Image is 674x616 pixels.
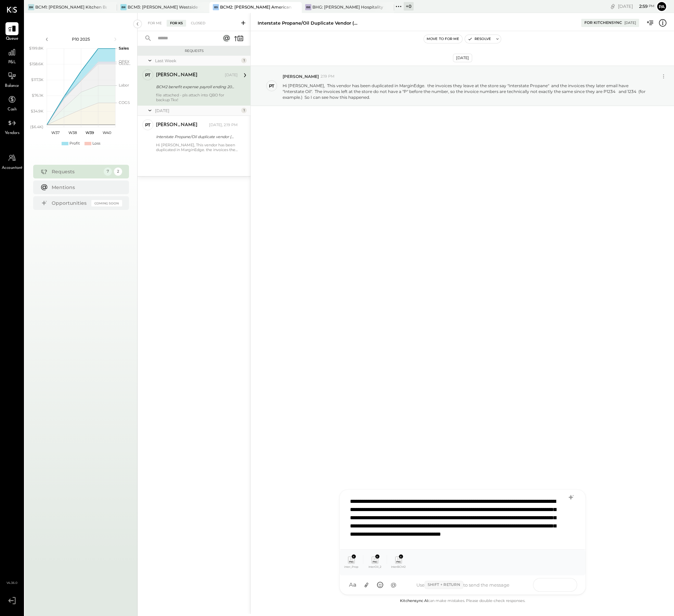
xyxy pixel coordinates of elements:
[347,579,359,591] button: Aa
[156,72,197,79] div: [PERSON_NAME]
[52,200,88,206] div: Opportunities
[68,130,77,135] text: W38
[91,200,122,206] div: Coming Soon
[145,72,151,78] div: PT
[92,141,100,146] div: Loss
[400,581,526,589] div: Use to send the message
[31,77,43,82] text: $117.3K
[156,133,236,140] div: Interstate Propane/Oil duplicate vendor (BCM2)
[465,35,494,43] button: Resolve
[85,130,94,135] text: W39
[187,20,209,27] div: Closed
[52,36,110,42] div: P10 2025
[305,4,311,10] div: BB
[114,168,122,176] div: 2
[32,93,43,98] text: $76.1K
[119,100,130,105] text: COGS
[213,4,219,10] div: BS
[29,46,43,51] text: $199.8K
[51,130,60,135] text: W37
[624,21,636,25] div: [DATE]
[104,168,112,176] div: 7
[367,565,383,568] span: InterOil_2 invoices.jpg
[424,35,462,43] button: Move to for me
[31,109,43,113] text: $34.9K
[584,20,622,26] div: For KitchenSync
[8,59,16,66] span: P&L
[119,83,129,88] text: Labor
[6,36,18,42] span: Queue
[35,4,107,10] div: BCM1: [PERSON_NAME] Kitchen Bar Market
[283,83,649,100] p: Hi [PERSON_NAME], This vendor has been duplicated in MarginEdge. the invoices they leave at the s...
[156,122,197,129] div: [PERSON_NAME]
[156,83,236,90] div: BCM2 benefit expense payroll ending 2025.0924
[141,49,247,53] div: Requests
[2,165,23,171] span: Accountant
[29,62,43,66] text: $158.6K
[388,579,400,591] button: @
[167,20,186,27] div: For KS
[209,122,238,128] div: [DATE], 2:19 PM
[656,1,667,12] button: Pa
[353,581,357,588] span: a
[8,107,16,113] span: Cash
[145,122,151,128] div: PT
[453,54,472,62] div: [DATE]
[0,46,24,66] a: P&L
[533,576,550,594] span: SEND
[241,108,247,113] div: 1
[28,4,34,10] div: BR
[102,130,111,135] text: W40
[0,69,24,89] a: Balance
[52,184,119,191] div: Mentions
[391,581,397,588] span: @
[30,124,43,129] text: ($6.4K)
[225,72,238,78] div: [DATE]
[69,141,80,146] div: Profit
[312,4,384,10] div: BHG: [PERSON_NAME] Hospitality Group, LLC
[52,168,100,175] div: Requests
[119,61,130,66] text: Occu...
[344,565,359,568] span: inter_Propane.jpg
[258,20,360,26] div: Interstate Propane/Oil duplicate vendor (BCM2)
[0,22,24,42] a: Queue
[0,117,24,136] a: Vendors
[120,4,127,10] div: BR
[144,20,165,27] div: For Me
[391,565,406,568] span: InterBCM2_duplicate.jpg
[220,4,291,10] div: BCM2: [PERSON_NAME] American Cooking
[404,2,414,11] div: + 0
[119,46,129,51] text: Sales
[425,581,463,589] span: Shift + Return
[0,151,24,171] a: Accountant
[155,108,239,113] div: [DATE]
[128,4,199,10] div: BCM3: [PERSON_NAME] Westside Grill
[283,73,319,79] span: [PERSON_NAME]
[156,93,238,102] div: file attached - pls attach into QBO for backup Tkx!
[269,83,274,89] div: PT
[0,93,24,113] a: Cash
[618,3,654,10] div: [DATE]
[119,59,130,64] text: OPEX
[156,143,238,152] div: Hi [PERSON_NAME], This vendor has been duplicated in MarginEdge. the invoices they leave at the s...
[5,130,20,136] span: Vendors
[609,3,616,10] div: copy link
[241,58,247,63] div: 1
[5,83,19,89] span: Balance
[155,58,239,64] div: Last Week
[321,74,335,79] span: 2:19 PM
